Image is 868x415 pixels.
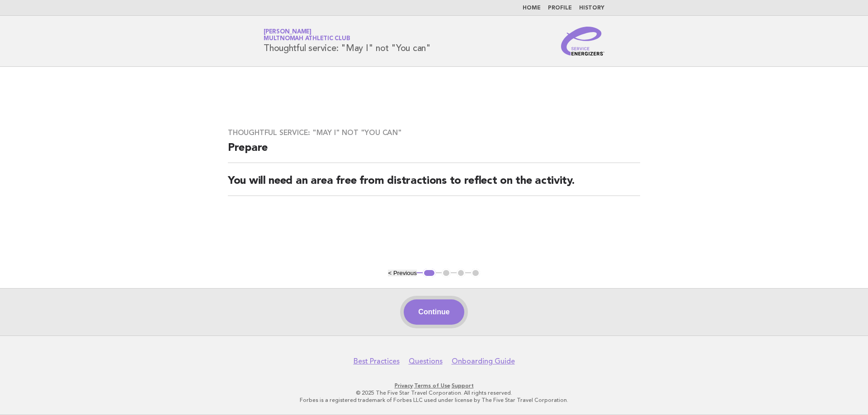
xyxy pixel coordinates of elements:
[228,141,640,163] h2: Prepare
[157,382,711,389] p: · ·
[579,5,604,11] a: History
[388,270,416,276] button: < Previous
[157,389,711,396] p: © 2025 The Five Star Travel Corporation. All rights reserved.
[404,299,464,325] button: Continue
[561,27,604,56] img: Service Energizers
[523,5,541,11] a: Home
[395,382,413,389] a: Privacy
[414,382,450,389] a: Terms of Use
[452,382,474,389] a: Support
[264,29,431,53] h1: Thoughtful service: "May I" not "You can"
[409,357,443,366] a: Questions
[548,5,572,11] a: Profile
[354,357,400,366] a: Best Practices
[157,396,711,404] p: Forbes is a registered trademark of Forbes LLC used under license by The Five Star Travel Corpora...
[423,269,436,278] button: 1
[264,29,350,42] a: [PERSON_NAME]Multnomah Athletic Club
[452,357,515,366] a: Onboarding Guide
[228,174,640,196] h2: You will need an area free from distractions to reflect on the activity.
[228,128,640,137] h3: Thoughtful service: "May I" not "You can"
[264,36,350,42] span: Multnomah Athletic Club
